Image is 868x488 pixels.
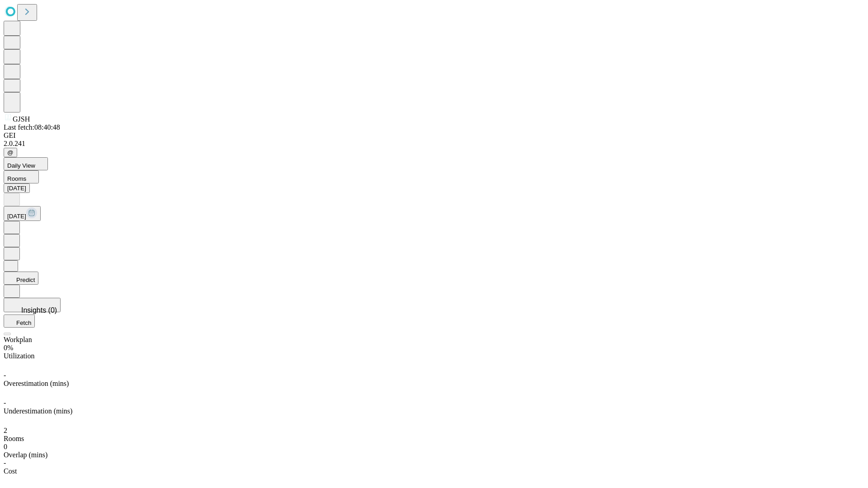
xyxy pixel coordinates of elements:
[4,131,864,140] div: GEI
[4,399,6,407] span: -
[4,407,72,415] span: Underestimation (mins)
[4,344,13,352] span: 0%
[4,352,34,360] span: Utilization
[21,306,57,314] span: Insights (0)
[13,115,30,123] span: GJSH
[4,459,6,467] span: -
[4,298,61,312] button: Insights (0)
[7,175,26,182] span: Rooms
[4,183,30,193] button: [DATE]
[4,467,17,475] span: Cost
[7,149,14,156] span: @
[4,170,39,183] button: Rooms
[4,427,7,434] span: 2
[4,336,32,343] span: Workplan
[7,213,26,220] span: [DATE]
[4,314,35,328] button: Fetch
[4,157,48,170] button: Daily View
[4,206,41,221] button: [DATE]
[4,272,38,285] button: Predict
[4,148,17,157] button: @
[4,451,47,459] span: Overlap (mins)
[4,443,7,450] span: 0
[4,435,24,442] span: Rooms
[4,123,60,131] span: Last fetch: 08:40:48
[4,380,69,387] span: Overestimation (mins)
[4,371,6,379] span: -
[4,140,864,148] div: 2.0.241
[7,162,35,169] span: Daily View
